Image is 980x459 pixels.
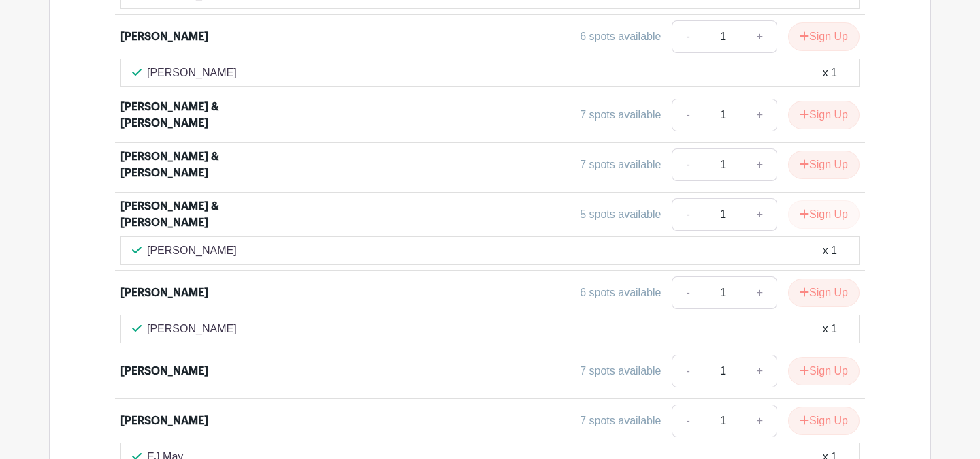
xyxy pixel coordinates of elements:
button: Sign Up [788,151,860,179]
button: Sign Up [788,101,860,129]
div: 7 spots available [580,363,661,379]
div: [PERSON_NAME] [120,285,208,301]
a: + [743,405,777,437]
a: - [672,405,703,437]
a: + [743,99,777,131]
div: 5 spots available [580,206,661,223]
button: Sign Up [788,22,860,51]
div: [PERSON_NAME] [120,363,208,379]
a: - [672,355,703,387]
a: + [743,355,777,387]
button: Sign Up [788,279,860,307]
button: Sign Up [788,407,860,435]
div: x 1 [823,242,837,259]
div: x 1 [823,65,837,81]
a: + [743,198,777,231]
button: Sign Up [788,357,860,385]
p: [PERSON_NAME] [147,242,237,259]
div: 7 spots available [580,413,661,429]
div: 6 spots available [580,29,661,45]
div: 7 spots available [580,157,661,173]
a: - [672,20,703,53]
a: - [672,276,703,309]
div: [PERSON_NAME] [120,29,208,45]
a: - [672,148,703,181]
p: [PERSON_NAME] [147,321,237,337]
div: 6 spots available [580,285,661,301]
div: x 1 [823,321,837,337]
div: [PERSON_NAME] & [PERSON_NAME] [120,99,289,131]
a: + [743,20,777,53]
a: + [743,148,777,181]
a: - [672,99,703,131]
div: [PERSON_NAME] & [PERSON_NAME] [120,198,289,231]
a: - [672,198,703,231]
button: Sign Up [788,200,860,229]
p: [PERSON_NAME] [147,65,237,81]
div: [PERSON_NAME] & [PERSON_NAME] [120,148,289,181]
a: + [743,276,777,309]
div: 7 spots available [580,107,661,123]
div: [PERSON_NAME] [120,413,208,429]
